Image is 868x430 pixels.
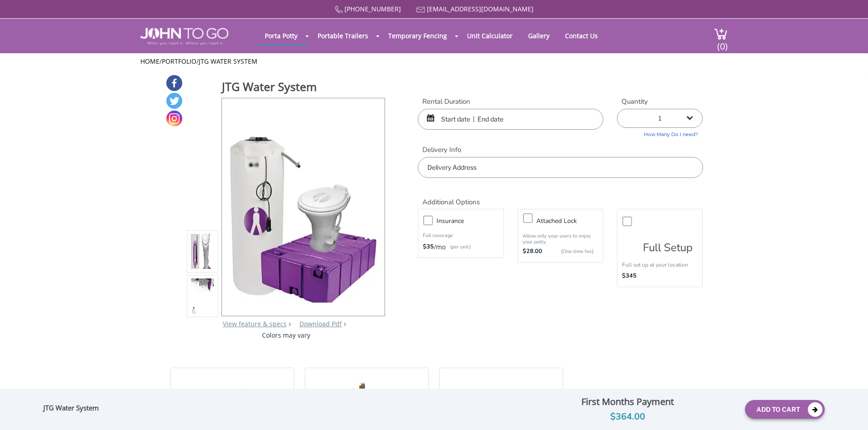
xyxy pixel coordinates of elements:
[617,97,703,106] label: Quantity
[418,109,603,130] input: Start date | End date
[43,404,103,415] div: JTG Water System
[418,157,703,178] input: Delivery Address
[423,231,498,240] p: Full coverage
[547,247,594,256] p: {One time fee}
[517,394,738,410] div: First Months Payment
[622,260,698,269] p: Full set up at your location
[460,27,519,45] a: Unit Calculator
[745,400,825,419] button: Add To Cart
[381,27,454,45] a: Temporary Fencing
[418,97,603,106] label: Rental Duration
[166,75,182,91] a: Facebook
[166,111,182,126] a: Instagram
[717,33,728,52] span: (0)
[423,243,434,252] strong: $35
[162,57,196,66] a: Portfolio
[521,27,556,45] a: Gallery
[222,79,386,97] h1: JTG Water System
[311,27,375,45] a: Portable Trailers
[299,319,342,328] a: Download Pdf
[622,272,637,280] strong: $345
[344,5,401,13] a: [PHONE_NUMBER]
[714,28,728,40] img: cart a
[223,319,287,328] a: View feature & specs
[140,57,159,66] a: Home
[617,128,703,138] a: How Many Do I need?
[140,57,728,66] ul: / /
[190,144,215,359] img: Product
[140,28,228,45] img: JOHN to go
[258,27,304,45] a: Porta Potty
[427,5,534,13] a: [EMAIL_ADDRESS][DOMAIN_NAME]
[418,187,703,207] h2: Additional Options
[228,111,378,326] img: Product
[418,145,703,155] label: Delivery Info
[166,93,182,109] a: Twitter
[523,247,542,256] strong: $28.00
[558,27,605,45] a: Contact Us
[446,243,471,252] p: (per unit)
[523,233,598,245] p: Allow only your users to enjoy your potty.
[423,243,498,252] div: /mo
[536,215,607,227] h3: Attached lock
[643,225,693,253] h3: Full Setup
[187,331,386,340] div: Colors may vary
[437,215,508,227] h3: Insurance
[335,6,343,14] img: Call
[517,410,738,424] div: $364.00
[190,189,215,403] img: Product
[199,57,257,66] a: JTG Water System
[416,7,425,13] img: Mail
[344,322,346,326] img: chevron.png
[288,322,291,326] img: right arrow icon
